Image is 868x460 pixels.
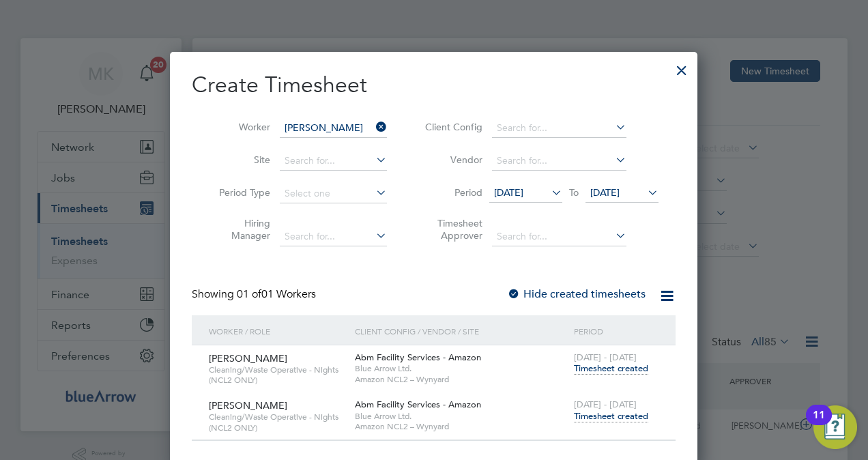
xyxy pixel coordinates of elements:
span: To [565,184,583,201]
label: Period Type [209,186,270,199]
span: Amazon NCL2 – Wynyard [355,374,567,385]
div: Period [570,315,662,347]
label: Hide created timesheets [507,287,646,301]
span: Amazon NCL2 – Wynyard [355,421,567,432]
span: [DATE] - [DATE] [574,351,637,363]
input: Search for... [492,119,626,138]
span: Timesheet created [574,362,648,375]
span: Abm Facility Services - Amazon [355,399,481,410]
div: 11 [813,415,825,433]
label: Worker [209,121,270,133]
span: 01 of [237,287,261,301]
span: [DATE] - [DATE] [574,399,637,410]
label: Vendor [421,154,482,166]
input: Select one [280,184,387,203]
span: Cleaning/Waste Operative - Nights (NCL2 ONLY) [209,364,345,386]
span: [DATE] [590,186,620,199]
span: 01 Workers [237,287,316,301]
h2: Create Timesheet [192,71,676,100]
input: Search for... [280,152,387,171]
label: Timesheet Approver [421,217,482,242]
label: Site [209,154,270,166]
span: [PERSON_NAME] [209,352,287,364]
span: Timesheet created [574,410,648,422]
div: Worker / Role [205,315,351,347]
div: Showing [192,287,319,302]
span: [PERSON_NAME] [209,399,287,412]
input: Search for... [280,119,387,138]
label: Period [421,186,482,199]
label: Hiring Manager [209,217,270,242]
input: Search for... [492,152,626,171]
input: Search for... [492,227,626,246]
button: Open Resource Center, 11 new notifications [813,405,857,449]
span: [DATE] [494,186,523,199]
span: Abm Facility Services - Amazon [355,351,481,363]
span: Blue Arrow Ltd. [355,411,567,422]
span: Cleaning/Waste Operative - Nights (NCL2 ONLY) [209,412,345,433]
div: Client Config / Vendor / Site [351,315,570,347]
input: Search for... [280,227,387,246]
label: Client Config [421,121,482,133]
span: Blue Arrow Ltd. [355,363,567,374]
